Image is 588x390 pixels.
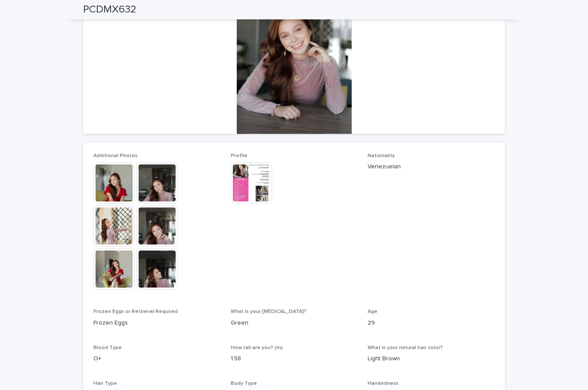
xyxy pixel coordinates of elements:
[231,309,306,314] span: What is your [MEDICAL_DATA]?
[368,345,443,350] span: What is your natural hair color?
[231,381,257,386] span: Body Type
[231,153,248,158] span: Profile
[368,381,399,386] span: Handedness
[368,153,395,158] span: Nationality
[231,345,283,350] span: How tall are you? (m)
[368,319,495,328] p: 29
[368,162,495,171] p: Venezuelan
[231,319,358,328] p: Green
[93,319,220,328] p: Frozen Eggs
[93,354,220,363] p: O+
[93,345,122,350] span: Blood Type
[93,381,117,386] span: Hair Type
[83,3,136,16] h2: PCDMX632
[368,309,378,314] span: Age
[93,153,138,158] span: Additional Photos
[93,309,178,314] span: Frozen Eggs or Retrieval Required
[231,354,358,363] p: 1.58
[368,354,495,363] p: Light Brown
